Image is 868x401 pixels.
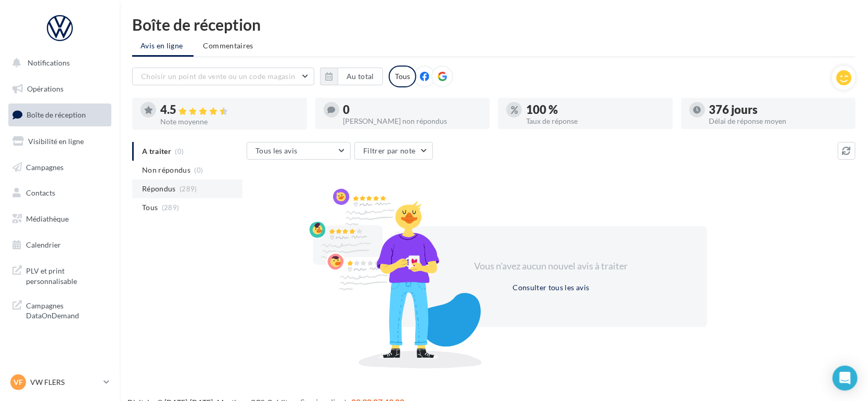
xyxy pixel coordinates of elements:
a: Opérations [6,78,113,100]
button: Notifications [6,52,109,74]
button: Consulter tous les avis [508,281,593,294]
span: Notifications [28,58,70,67]
span: Contacts [26,188,55,197]
p: VW FLERS [30,377,99,387]
span: Boîte de réception [27,110,86,119]
span: Répondus [142,184,176,194]
span: Tous les avis [256,146,298,155]
div: Délai de réponse moyen [709,118,848,125]
a: Médiathèque [6,208,113,230]
span: Choisir un point de vente ou un code magasin [141,72,295,81]
a: Calendrier [6,234,113,256]
span: PLV et print personnalisable [26,264,107,286]
a: VF VW FLERS [8,372,111,392]
span: Médiathèque [26,214,69,223]
button: Filtrer par note [354,142,433,160]
div: Tous [389,66,416,87]
span: Tous [142,202,158,213]
span: Campagnes [26,162,63,171]
a: Contacts [6,182,113,204]
button: Au total [338,68,383,85]
a: Boîte de réception [6,104,113,126]
span: Visibilité en ligne [28,137,84,146]
div: 0 [343,104,482,115]
span: (0) [195,166,203,174]
div: 376 jours [709,104,848,115]
span: Commentaires [203,41,253,50]
span: Opérations [27,84,63,93]
div: Boîte de réception [132,17,856,32]
button: Au total [320,68,383,85]
div: 4.5 [160,104,299,116]
span: VF [14,377,23,387]
span: (289) [180,185,197,193]
a: Visibilité en ligne [6,131,113,152]
a: Campagnes DataOnDemand [6,294,113,325]
a: Campagnes [6,157,113,178]
div: 100 % [526,104,665,115]
div: Taux de réponse [526,118,665,125]
button: Tous les avis [247,142,351,160]
div: Vous n'avez aucun nouvel avis à traiter [462,260,641,273]
span: (289) [162,203,180,212]
button: Choisir un point de vente ou un code magasin [132,68,314,85]
div: [PERSON_NAME] non répondus [343,118,482,125]
span: Campagnes DataOnDemand [26,299,107,321]
a: PLV et print personnalisable [6,260,113,290]
span: Calendrier [26,240,61,249]
div: Open Intercom Messenger [833,366,858,391]
div: Note moyenne [160,118,299,125]
span: Non répondus [142,165,190,175]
